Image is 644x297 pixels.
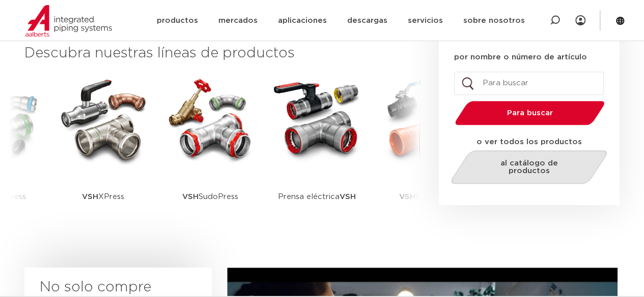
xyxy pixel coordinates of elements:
font: por nombre o número de artículo [454,54,587,61]
a: productos [156,1,198,40]
font: Shurjoint [415,193,449,201]
font: servicios [407,17,442,24]
font: Prensa eléctrica [278,193,340,201]
font: Para buscar [507,109,552,117]
font: o ver todos los productos [477,138,582,146]
a: al catálogo de productos [448,150,609,184]
font: productos [156,17,198,24]
font: aplicaciones [277,17,326,24]
font: SudoPress [199,193,238,201]
a: VSHSudoPress [164,74,256,228]
a: VSHXPress [58,74,149,228]
font: descargas [347,17,387,24]
font: VSH [182,193,199,201]
font: mercados [218,17,257,24]
nav: Menú [156,1,524,40]
a: aplicaciones [277,1,326,40]
a: mercados [218,1,257,40]
font: sobre nosotros [463,17,524,24]
a: Prensa eléctricaVSH [271,74,363,228]
input: Para buscar [454,72,604,95]
a: VSHShurjoint [378,74,470,228]
font: VSH [340,193,356,201]
font: Descubra nuestras líneas de productos [24,46,295,60]
font: al catálogo de productos [500,159,557,175]
font: VSH [82,193,98,201]
font: XPress [98,193,124,201]
button: Para buscar [451,100,608,126]
font: VSH [399,193,415,201]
